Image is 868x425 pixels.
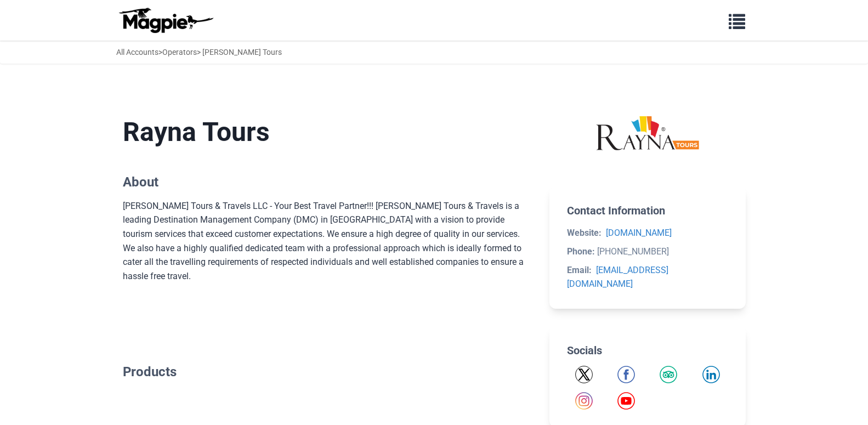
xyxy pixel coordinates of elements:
h2: Socials [567,344,728,357]
h2: About [123,174,532,190]
strong: Email: [567,265,592,275]
img: Twitter icon [575,366,593,383]
img: Tripadvisor icon [660,366,677,383]
a: YouTube [617,392,635,410]
h2: Products [123,364,532,380]
h2: Contact Information [567,204,728,217]
a: Instagram [575,392,593,410]
strong: Phone: [567,246,595,257]
img: Rayna Tours logo [595,116,700,151]
li: [PHONE_NUMBER] [567,245,728,259]
a: Twitter [575,366,593,383]
a: Facebook [617,366,635,383]
a: [EMAIL_ADDRESS][DOMAIN_NAME] [567,265,668,290]
div: [PERSON_NAME] Tours & Travels LLC - Your Best Travel Partner!!! [PERSON_NAME] Tours & Travels is ... [123,199,532,311]
strong: Website: [567,228,602,238]
a: [DOMAIN_NAME] [606,228,672,238]
a: Operators [162,48,197,56]
img: YouTube icon [617,392,635,410]
a: All Accounts [116,48,158,56]
img: Instagram icon [575,392,593,410]
img: logo-ab69f6fb50320c5b225c76a69d11143b.png [116,7,215,33]
div: > > [PERSON_NAME] Tours [116,46,282,58]
h1: Rayna Tours [123,116,532,148]
img: LinkedIn icon [702,366,720,383]
a: LinkedIn [702,366,720,383]
a: Tripadvisor [660,366,677,383]
img: Facebook icon [617,366,635,383]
